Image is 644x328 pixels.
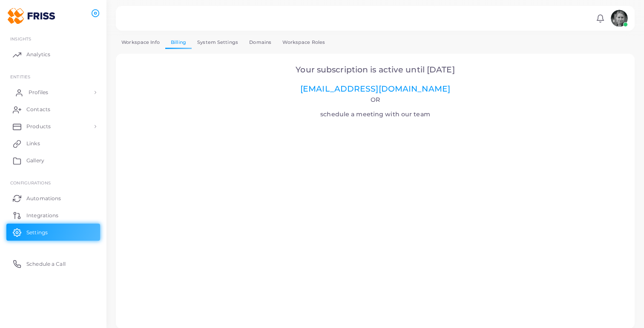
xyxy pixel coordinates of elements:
span: Integrations [26,212,58,219]
span: Products [26,123,51,130]
span: Settings [26,229,48,236]
img: logo [8,8,55,24]
span: INSIGHTS [10,36,31,41]
a: Billing [165,36,192,49]
a: System Settings [192,36,244,49]
span: Links [26,140,40,147]
a: Domains [244,36,277,49]
a: Contacts [6,101,100,118]
span: Profiles [29,89,48,96]
a: Gallery [6,152,100,169]
span: Analytics [26,51,50,58]
a: Integrations [6,207,100,224]
a: [EMAIL_ADDRESS][DOMAIN_NAME] [300,84,450,94]
span: Automations [26,195,61,202]
span: Your subscription is active until [DATE] [296,65,454,75]
a: avatar [608,10,630,27]
img: avatar [611,10,628,27]
a: Profiles [6,84,100,101]
span: Gallery [26,157,44,164]
span: ENTITIES [10,74,30,79]
iframe: Select a Date & Time - Calendly [128,121,623,317]
a: Analytics [6,46,100,63]
span: Schedule a Call [26,260,66,268]
a: Workspace Roles [277,36,331,49]
span: Or [371,96,380,104]
a: Workspace Info [116,36,165,49]
a: Settings [6,224,100,241]
a: Schedule a Call [6,255,100,272]
span: Contacts [26,106,50,113]
a: Links [6,135,100,152]
span: Configurations [10,180,51,185]
a: Products [6,118,100,135]
h4: schedule a meeting with our team [128,96,623,118]
a: Automations [6,190,100,207]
